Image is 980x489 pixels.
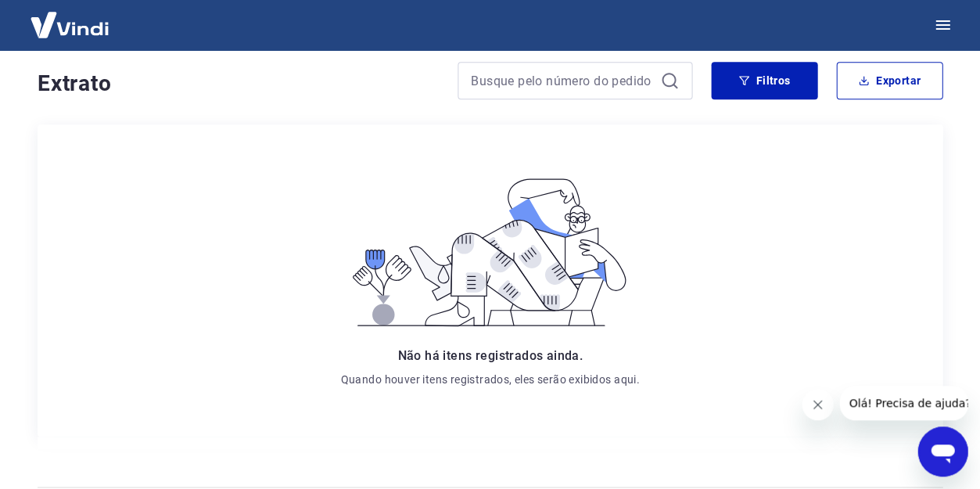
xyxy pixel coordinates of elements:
button: Filtros [711,62,817,99]
button: Exportar [836,62,942,99]
img: Vindi [19,1,120,49]
span: Não há itens registrados ainda. [397,347,582,362]
p: Quando houver itens registrados, eles serão exibidos aqui. [340,371,639,387]
iframe: Mensagem da empresa [839,386,967,420]
h4: Extrato [38,68,439,99]
iframe: Botão para abrir a janela de mensagens [917,426,967,476]
input: Busque pelo número do pedido [471,69,654,92]
span: Olá! Precisa de ajuda? [9,11,131,23]
iframe: Fechar mensagem [802,389,833,420]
